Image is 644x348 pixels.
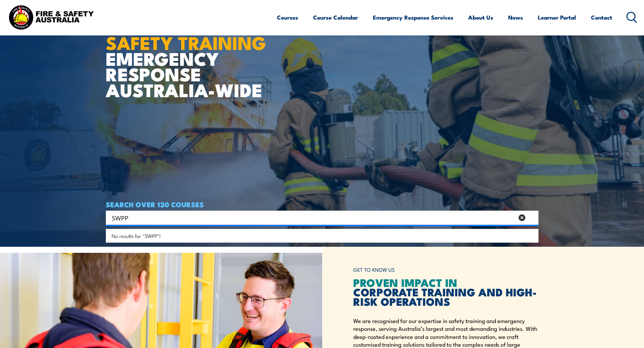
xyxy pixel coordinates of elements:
[112,213,514,223] input: Search input
[468,8,493,26] a: About Us
[112,233,161,239] span: No results for "SWPP"!
[106,2,271,98] h1: EMERGENCY RESPONSE AUSTRALIA-WIDE
[313,8,358,26] a: Course Calendar
[508,8,523,26] a: News
[277,8,298,26] a: Courses
[106,200,539,208] h4: SEARCH OVER 120 COURSES
[353,277,539,306] h2: CORPORATE TRAINING AND HIGH-RISK OPERATIONS
[353,274,457,291] span: PROVEN IMPACT IN
[353,264,539,276] h6: GET TO KNOW US
[538,8,576,26] a: Learner Portal
[591,8,612,26] a: Contact
[373,8,453,26] a: Emergency Response Services
[113,213,516,222] form: Search form
[527,213,536,222] button: Search magnifier button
